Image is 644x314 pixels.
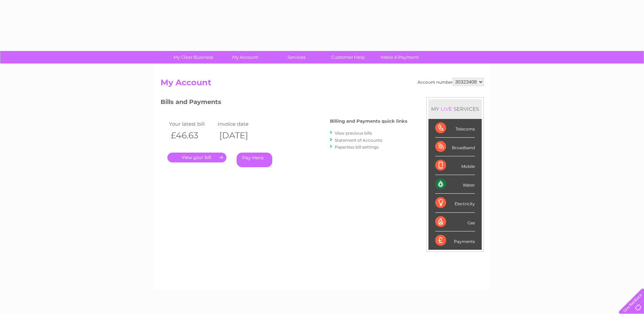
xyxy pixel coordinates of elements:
[217,51,273,64] a: My Account
[418,78,484,86] div: Account number
[269,51,325,64] a: Services
[335,144,379,150] a: Paperless bill settings
[435,194,475,212] div: Electricity
[439,106,454,112] div: LIVE
[435,175,475,194] div: Water
[435,156,475,175] div: Mobile
[330,119,407,124] h4: Billing and Payments quick links
[435,231,475,250] div: Payments
[237,153,272,167] a: Pay Here
[165,51,221,64] a: My Clear Business
[435,213,475,231] div: Gas
[335,130,372,136] a: View previous bills
[161,97,407,109] h3: Bills and Payments
[216,128,265,142] th: [DATE]
[435,119,475,138] div: Telecoms
[167,128,216,142] th: £46.63
[372,51,428,64] a: Make A Payment
[167,153,226,162] a: .
[167,119,216,128] td: Your latest bill
[428,99,482,119] div: MY SERVICES
[335,138,382,143] a: Statement of Accounts
[435,138,475,156] div: Broadband
[320,51,376,64] a: Customer Help
[161,78,484,91] h2: My Account
[216,119,265,128] td: Invoice date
